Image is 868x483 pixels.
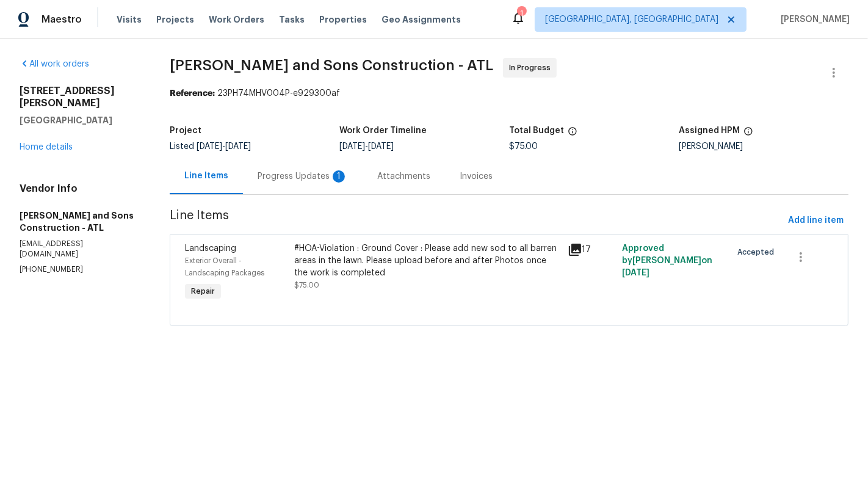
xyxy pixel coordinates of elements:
span: [DATE] [197,142,222,151]
div: Invoices [460,170,493,183]
h2: [STREET_ADDRESS][PERSON_NAME] [20,85,140,109]
span: [DATE] [368,142,394,151]
h5: Total Budget [509,126,564,135]
span: Properties [319,13,367,26]
div: Line Items [184,170,228,182]
span: $75.00 [509,142,538,151]
span: Projects [156,13,194,26]
span: Accepted [737,246,779,258]
div: 23PH74MHV004P-e929300af [170,87,848,100]
span: The hpm assigned to this work order. [743,126,753,142]
span: Listed [170,142,251,151]
span: Tasks [279,15,305,24]
span: - [197,142,251,151]
h4: Vendor Info [20,183,140,195]
span: - [339,142,394,151]
span: Exterior Overall - Landscaping Packages [185,257,264,277]
div: Progress Updates [258,170,348,183]
span: Repair [186,285,220,297]
span: [DATE] [225,142,251,151]
span: [DATE] [339,142,365,151]
span: $75.00 [294,281,319,289]
div: #HOA-Violation : Ground Cover : Please add new sod to all barren areas in the lawn. Please upload... [294,242,560,279]
span: [PERSON_NAME] and Sons Construction - ATL [170,58,493,73]
div: 1 [333,170,345,183]
div: [PERSON_NAME] [679,142,848,151]
span: Geo Assignments [382,13,461,26]
h5: Assigned HPM [679,126,740,135]
div: Attachments [377,170,430,183]
a: Home details [20,143,73,151]
p: [PHONE_NUMBER] [20,264,140,275]
h5: Project [170,126,201,135]
span: The total cost of line items that have been proposed by Opendoor. This sum includes line items th... [568,126,577,142]
span: [PERSON_NAME] [776,13,850,26]
span: Work Orders [209,13,264,26]
button: Add line item [783,209,848,232]
span: Approved by [PERSON_NAME] on [622,244,712,277]
a: All work orders [20,60,89,68]
h5: [GEOGRAPHIC_DATA] [20,114,140,126]
h5: Work Order Timeline [339,126,427,135]
div: 17 [568,242,615,257]
p: [EMAIL_ADDRESS][DOMAIN_NAME] [20,239,140,260]
span: Visits [117,13,142,26]
span: [GEOGRAPHIC_DATA], [GEOGRAPHIC_DATA] [545,13,718,26]
span: Maestro [42,13,82,26]
b: Reference: [170,89,215,98]
h5: [PERSON_NAME] and Sons Construction - ATL [20,209,140,234]
span: Landscaping [185,244,236,253]
span: [DATE] [622,269,649,277]
span: Line Items [170,209,783,232]
span: In Progress [509,62,555,74]
span: Add line item [788,213,844,228]
div: 1 [517,7,526,20]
